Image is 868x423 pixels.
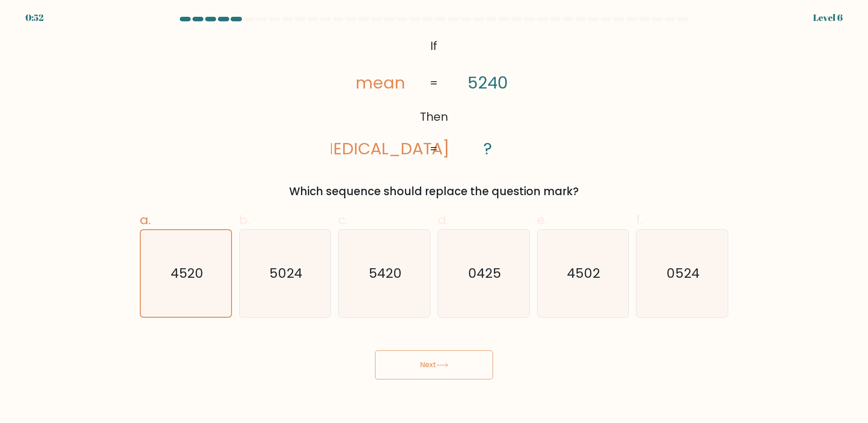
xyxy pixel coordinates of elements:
div: 0:52 [25,11,44,25]
tspan: If [431,38,438,54]
text: 4502 [567,264,600,282]
button: Next [375,350,493,379]
tspan: ? [483,137,492,160]
text: 0425 [468,264,501,282]
div: Level 6 [813,11,843,25]
svg: @import url('[URL][DOMAIN_NAME]); [331,34,537,162]
span: e. [537,211,547,229]
span: a. [140,211,151,229]
tspan: 5240 [468,71,508,94]
span: b. [239,211,250,229]
tspan: Then [420,108,448,125]
tspan: [MEDICAL_DATA] [311,137,449,160]
tspan: mean [355,71,405,94]
tspan: = [430,75,439,91]
text: 5024 [269,264,302,282]
div: Which sequence should replace the question mark? [145,183,723,200]
tspan: = [430,141,439,157]
span: d. [438,211,449,229]
text: 4520 [171,264,203,282]
span: c. [338,211,348,229]
span: f. [636,211,642,229]
text: 0524 [666,264,700,282]
text: 5420 [369,264,402,282]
